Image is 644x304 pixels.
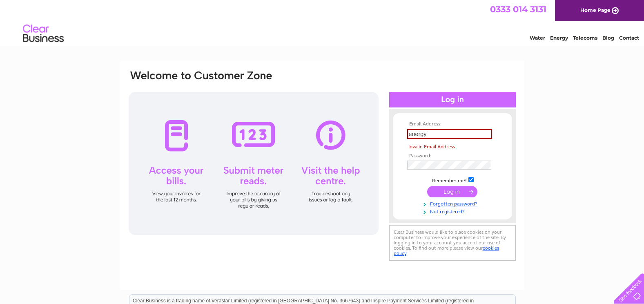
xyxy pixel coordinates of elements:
a: cookies policy [394,245,499,256]
a: Forgotten password? [407,199,500,207]
input: Submit [427,186,477,197]
a: 0333 014 3131 [490,4,546,14]
a: Water [530,35,545,41]
a: Telecoms [573,35,597,41]
a: Blog [602,35,614,41]
span: Invalid Email Address [408,144,455,150]
a: Not registered? [407,207,500,215]
div: Clear Business is a trading name of Verastar Limited (registered in [GEOGRAPHIC_DATA] No. 3667643... [129,4,515,40]
td: Remember me? [405,176,500,184]
th: Email Address: [405,121,500,127]
div: Clear Business would like to place cookies on your computer to improve your experience of the sit... [389,225,516,261]
a: Contact [619,35,639,41]
img: logo.png [22,21,64,46]
a: Energy [550,35,568,41]
th: Password: [405,153,500,159]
